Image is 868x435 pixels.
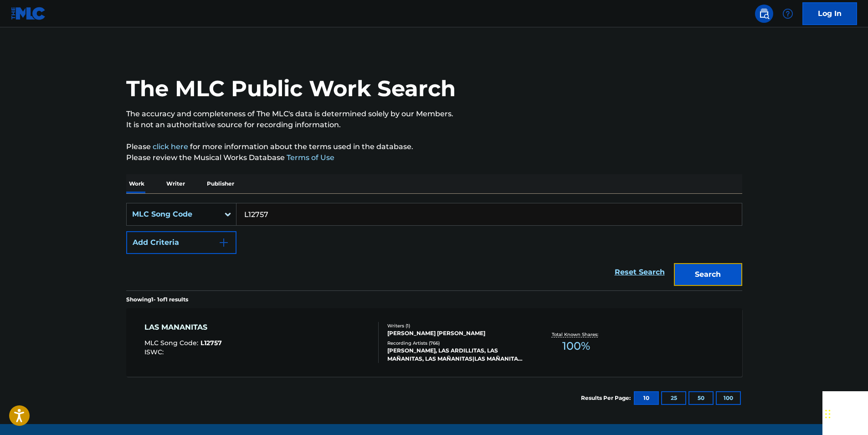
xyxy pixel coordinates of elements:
[200,339,222,347] span: L12757
[126,295,188,304] p: Showing 1 - 1 of 1 results
[552,331,601,338] p: Total Known Shares:
[126,152,742,163] p: Please review the Musical Works Database
[144,348,166,356] span: ISWC :
[144,339,200,347] span: MLC Song Code :
[132,209,214,220] div: MLC Song Code
[634,391,659,405] button: 10
[387,322,525,329] div: Writers ( 1 )
[218,237,229,248] img: 9d2ae6d4665cec9f34b9.svg
[387,340,525,347] div: Recording Artists ( 766 )
[126,75,456,102] h1: The MLC Public Work Search
[822,391,868,435] iframe: Chat Widget
[688,391,714,405] button: 50
[126,203,742,290] form: Search Form
[126,231,236,254] button: Add Criteria
[610,262,669,282] a: Reset Search
[674,263,742,286] button: Search
[387,329,525,337] div: [PERSON_NAME] [PERSON_NAME]
[153,142,188,151] a: click here
[759,8,770,19] img: search
[126,141,742,152] p: Please for more information about the terms used in the database.
[755,5,773,23] a: Public Search
[779,5,797,23] div: Help
[562,338,590,354] span: 100 %
[825,400,831,428] div: Drag
[144,322,222,333] div: LAS MANANITAS
[204,174,237,193] p: Publisher
[661,391,686,405] button: 25
[126,119,742,130] p: It is not an authoritative source for recording information.
[164,174,188,193] p: Writer
[285,153,334,162] a: Terms of Use
[126,109,742,119] p: The accuracy and completeness of The MLC's data is determined solely by our Members.
[581,394,633,402] p: Results Per Page:
[126,174,147,193] p: Work
[11,7,46,20] img: MLC Logo
[802,2,857,25] a: Log In
[782,8,793,19] img: help
[716,391,741,405] button: 100
[126,308,742,377] a: LAS MANANITASMLC Song Code:L12757ISWC:Writers (1)[PERSON_NAME] [PERSON_NAME]Recording Artists (76...
[387,347,525,363] div: [PERSON_NAME], LAS ARDILLITAS, LAS MAÑANITAS, LAS MAÑANITAS|LAS MAÑANITAS A MI MADRE|MUSICA MEXI...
